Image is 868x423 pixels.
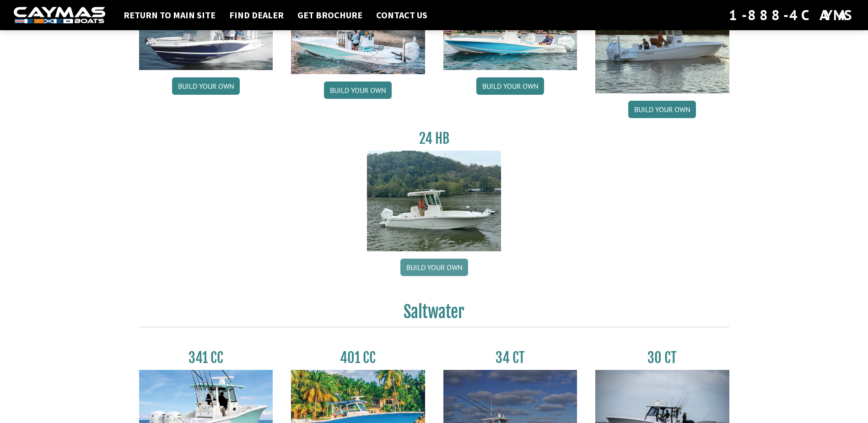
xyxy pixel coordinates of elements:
[324,81,392,99] a: Build your own
[367,151,501,251] img: 24_HB_thumbnail.jpg
[225,9,288,21] a: Find Dealer
[476,77,544,95] a: Build your own
[628,101,696,118] a: Build your own
[443,349,577,366] h3: 34 CT
[139,302,729,327] h2: Saltwater
[172,77,240,95] a: Build your own
[119,9,220,21] a: Return to main site
[139,349,273,366] h3: 341 CC
[400,259,468,276] a: Build your own
[372,9,432,21] a: Contact Us
[367,130,501,147] h3: 24 HB
[14,7,105,24] img: white-logo-c9c8dbefe5ff5ceceb0f0178aa75bf4bb51f6bca0971e226c86eb53dfe498488.png
[291,349,425,366] h3: 401 CC
[595,349,729,366] h3: 30 CT
[293,9,367,21] a: Get Brochure
[729,5,854,25] div: 1-888-4CAYMAS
